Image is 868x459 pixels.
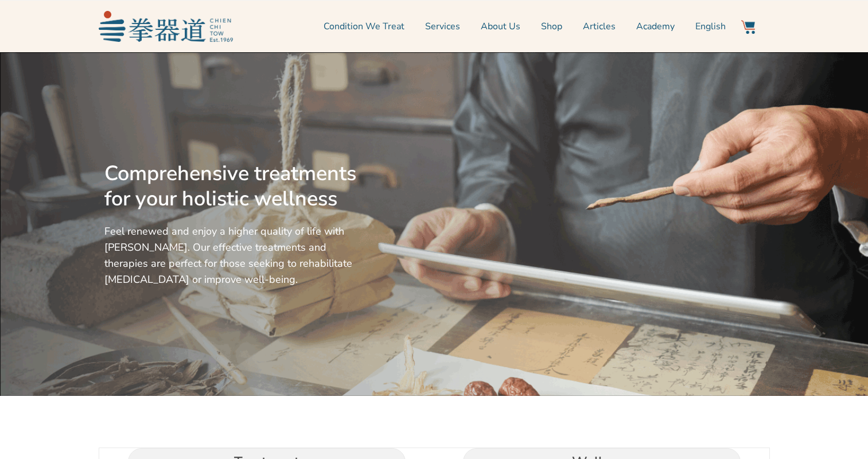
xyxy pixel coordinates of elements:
[541,12,562,41] a: Shop
[695,20,726,33] span: English
[695,12,726,41] a: English
[239,12,726,41] nav: Menu
[324,12,404,41] a: Condition We Treat
[583,12,616,41] a: Articles
[636,12,675,41] a: Academy
[104,223,361,287] p: Feel renewed and enjoy a higher quality of life with [PERSON_NAME]. Our effective treatments and ...
[425,12,460,41] a: Services
[104,161,361,212] h2: Comprehensive treatments for your holistic wellness
[481,12,520,41] a: About Us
